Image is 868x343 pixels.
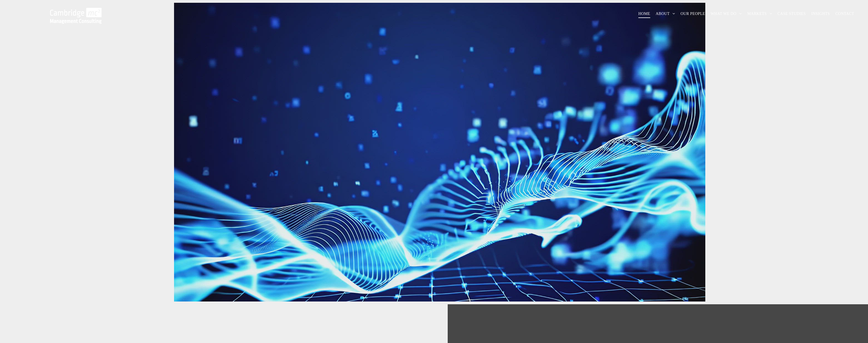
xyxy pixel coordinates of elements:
[833,9,857,18] a: CONTACT
[708,9,745,18] a: WHAT WE DO
[678,9,708,18] a: OUR PEOPLE
[653,9,678,18] a: ABOUT
[636,9,653,18] a: HOME
[809,9,833,18] a: INSIGHTS
[775,9,809,18] a: CASE STUDIES
[50,8,102,24] img: Go to Homepage
[745,9,775,18] a: MARKETS
[50,9,102,14] a: Your Business Transformed | Cambridge Management Consulting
